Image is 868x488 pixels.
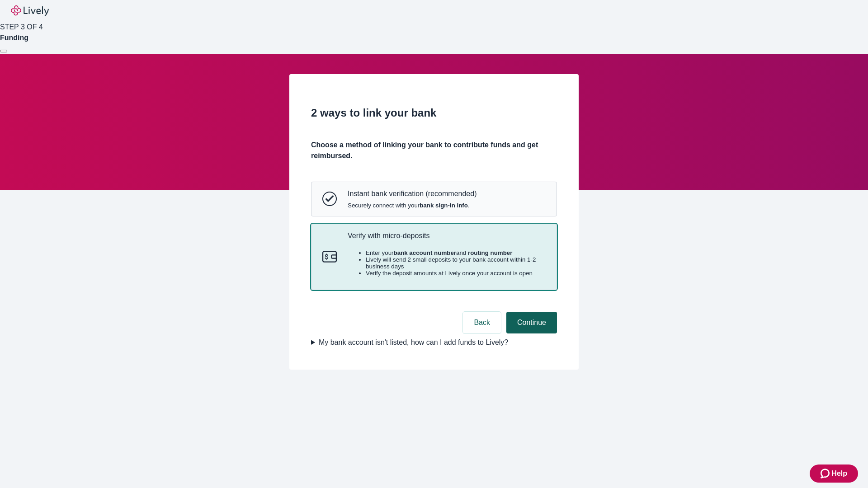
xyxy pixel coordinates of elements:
button: Back [463,312,501,333]
span: Help [831,468,847,479]
button: Continue [506,312,557,333]
strong: routing number [468,249,512,256]
img: Lively [11,5,49,16]
li: Enter your and [366,249,546,256]
summary: My bank account isn't listed, how can I add funds to Lively? [311,337,557,348]
button: Micro-depositsVerify with micro-depositsEnter yourbank account numberand routing numberLively wil... [311,224,557,290]
h2: 2 ways to link your bank [311,105,557,121]
li: Lively will send 2 small deposits to your bank account within 1-2 business days [366,256,546,270]
svg: Zendesk support icon [821,468,831,479]
svg: Instant bank verification [322,192,337,206]
span: Securely connect with your . [348,202,476,209]
svg: Micro-deposits [322,249,337,264]
p: Instant bank verification (recommended) [348,189,476,198]
p: Verify with micro-deposits [348,231,546,240]
button: Instant bank verificationInstant bank verification (recommended)Securely connect with yourbank si... [311,182,557,216]
strong: bank sign-in info [420,202,468,209]
li: Verify the deposit amounts at Lively once your account is open [366,270,546,277]
button: Zendesk support iconHelp [810,465,858,483]
h4: Choose a method of linking your bank to contribute funds and get reimbursed. [311,140,557,161]
strong: bank account number [394,249,457,256]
